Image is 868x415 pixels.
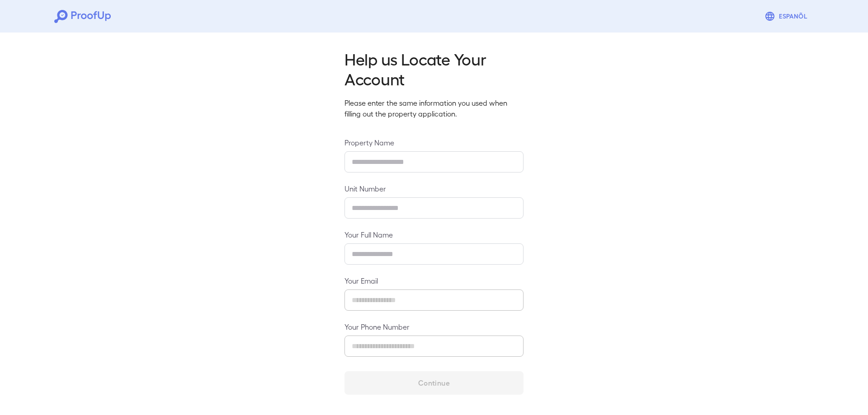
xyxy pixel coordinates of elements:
label: Your Phone Number [344,322,524,332]
label: Unit Number [344,183,524,194]
button: Espanõl [761,7,814,25]
p: Please enter the same information you used when filling out the property application. [344,98,524,119]
label: Your Email [344,275,524,286]
h2: Help us Locate Your Account [344,49,524,89]
label: Property Name [344,137,524,148]
label: Your Full Name [344,229,524,240]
